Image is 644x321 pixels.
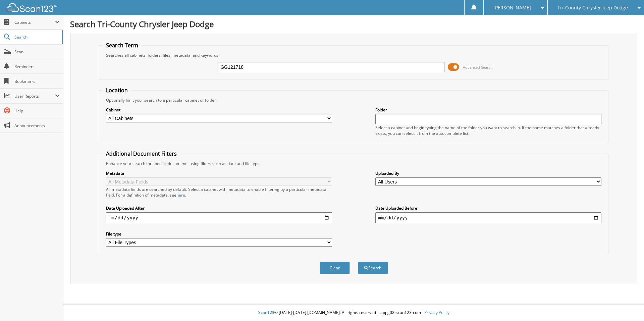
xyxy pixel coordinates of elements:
[463,65,493,70] span: Advanced Search
[493,6,531,10] span: [PERSON_NAME]
[375,170,601,176] label: Uploaded By
[14,34,59,40] span: Search
[14,123,60,128] span: Announcements
[14,78,60,84] span: Bookmarks
[106,107,332,113] label: Cabinet
[375,125,601,136] div: Select a cabinet and begin typing the name of the folder you want to search in. If the name match...
[103,150,180,157] legend: Additional Document Filters
[106,231,332,237] label: File type
[106,212,332,223] input: start
[14,64,60,69] span: Reminders
[375,212,601,223] input: end
[258,310,274,315] span: Scan123
[63,305,644,321] div: © [DATE]-[DATE] [DOMAIN_NAME]. All rights reserved | appg02-scan123-com |
[103,97,605,103] div: Optionally limit your search to a particular cabinet or folder
[106,186,332,198] div: All metadata fields are searched by default. Select a cabinet with metadata to enable filtering b...
[103,87,131,94] legend: Location
[320,262,350,274] button: Clear
[7,3,57,12] img: scan123-logo-white.svg
[103,42,142,49] legend: Search Term
[375,107,601,113] label: Folder
[14,93,55,99] span: User Reports
[70,18,637,30] h1: Search Tri-County Chrysler Jeep Dodge
[375,205,601,211] label: Date Uploaded Before
[557,6,628,10] span: Tri-County Chrysler Jeep Dodge
[14,108,60,114] span: Help
[358,262,388,274] button: Search
[106,205,332,211] label: Date Uploaded After
[106,170,332,176] label: Metadata
[103,52,605,58] div: Searches all cabinets, folders, files, metadata, and keywords
[176,192,185,198] a: here
[14,19,55,25] span: Cabinets
[424,310,449,315] a: Privacy Policy
[14,49,60,55] span: Scan
[103,161,605,166] div: Enhance your search for specific documents using filters such as date and file type.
